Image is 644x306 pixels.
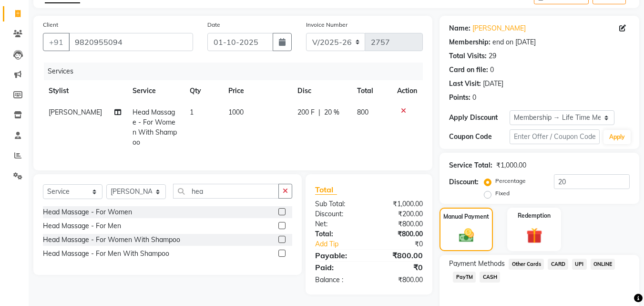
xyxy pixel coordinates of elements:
div: ₹1,000.00 [369,199,430,209]
span: 200 F [297,107,315,117]
th: Service [127,80,184,102]
div: ₹800.00 [369,275,430,285]
div: Total Visits: [449,51,487,61]
div: Points: [449,93,470,103]
div: Discount: [308,209,369,219]
label: Date [207,21,220,29]
span: 20 % [324,107,339,117]
div: Card on file: [449,65,488,75]
label: Percentage [495,177,526,185]
th: Price [223,80,292,102]
div: end on [DATE] [492,37,536,47]
div: Services [44,63,430,80]
div: Head Massage - For Women [43,207,132,217]
div: 29 [489,51,496,61]
div: Coupon Code [449,132,509,142]
div: Apply Discount [449,113,509,123]
div: Head Massage - For Men [43,221,121,231]
div: ₹0 [369,262,430,273]
div: ₹0 [379,239,430,249]
div: ₹800.00 [369,250,430,261]
a: Add Tip [308,239,379,249]
span: UPI [572,259,587,270]
label: Redemption [518,211,551,220]
div: Sub Total: [308,199,369,209]
span: 1000 [228,108,244,116]
div: Service Total: [449,160,492,170]
div: Head Massage - For Women With Shampoo [43,235,180,245]
div: 0 [472,93,476,103]
div: Paid: [308,262,369,273]
span: Total [315,185,337,195]
th: Action [391,80,423,102]
input: Enter Offer / Coupon Code [510,129,600,144]
th: Total [351,80,391,102]
button: Apply [603,130,631,144]
input: Search by Name/Mobile/Email/Code [69,33,193,51]
div: Name: [449,23,470,33]
div: Balance : [308,275,369,285]
div: Last Visit: [449,79,481,89]
div: ₹1,000.00 [496,160,526,170]
label: Invoice Number [306,21,348,29]
div: Net: [308,219,369,229]
img: _cash.svg [454,227,479,244]
div: Head Massage - For Men With Shampoo [43,249,169,259]
th: Stylist [43,80,127,102]
span: ONLINE [591,259,615,270]
span: CARD [548,259,568,270]
span: CASH [480,272,500,283]
div: Payable: [308,250,369,261]
span: Head Massage - For Women With Shampoo [133,108,177,147]
div: Discount: [449,177,479,187]
th: Qty [184,80,222,102]
img: _gift.svg [521,226,547,245]
span: PayTM [453,272,476,283]
label: Fixed [495,189,510,198]
span: [PERSON_NAME] [49,108,102,116]
div: ₹800.00 [369,219,430,229]
a: [PERSON_NAME] [472,23,526,33]
div: [DATE] [483,79,503,89]
input: Search or Scan [173,184,279,199]
div: Total: [308,229,369,239]
div: Membership: [449,37,491,47]
button: +91 [43,33,70,51]
div: 0 [490,65,494,75]
span: Payment Methods [449,259,505,269]
th: Disc [292,80,351,102]
div: ₹800.00 [369,229,430,239]
span: | [318,107,320,117]
div: ₹200.00 [369,209,430,219]
span: 1 [190,108,194,116]
label: Manual Payment [443,212,489,221]
span: 800 [357,108,368,116]
label: Client [43,21,58,29]
span: Other Cards [509,259,544,270]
